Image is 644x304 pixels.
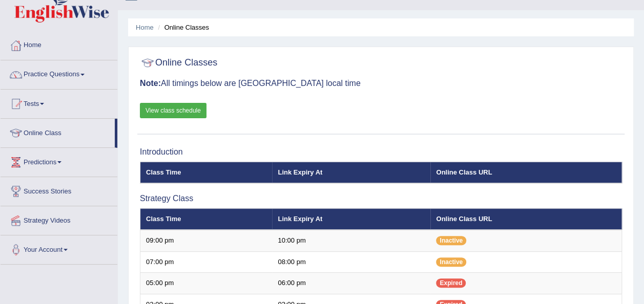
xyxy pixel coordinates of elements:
[436,278,466,288] span: Expired
[136,24,154,31] a: Home
[140,79,161,88] b: Note:
[436,257,466,267] span: Inactive
[140,162,273,183] th: Class Time
[1,60,117,86] a: Practice Questions
[140,103,206,118] a: View class schedule
[1,206,117,232] a: Strategy Videos
[140,208,273,230] th: Class Time
[140,230,273,251] td: 09:00 pm
[430,208,621,230] th: Online Class URL
[155,23,209,32] li: Online Classes
[272,251,430,273] td: 08:00 pm
[140,147,622,157] h3: Introduction
[140,273,273,294] td: 05:00 pm
[430,162,621,183] th: Online Class URL
[140,79,622,88] h3: All timings below are [GEOGRAPHIC_DATA] local time
[272,273,430,294] td: 06:00 pm
[272,162,430,183] th: Link Expiry At
[140,55,217,71] h2: Online Classes
[1,31,117,57] a: Home
[140,194,622,203] h3: Strategy Class
[272,230,430,251] td: 10:00 pm
[1,148,117,173] a: Predictions
[1,235,117,261] a: Your Account
[1,90,117,115] a: Tests
[1,119,115,144] a: Online Class
[436,236,466,245] span: Inactive
[272,208,430,230] th: Link Expiry At
[1,177,117,203] a: Success Stories
[140,251,273,273] td: 07:00 pm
